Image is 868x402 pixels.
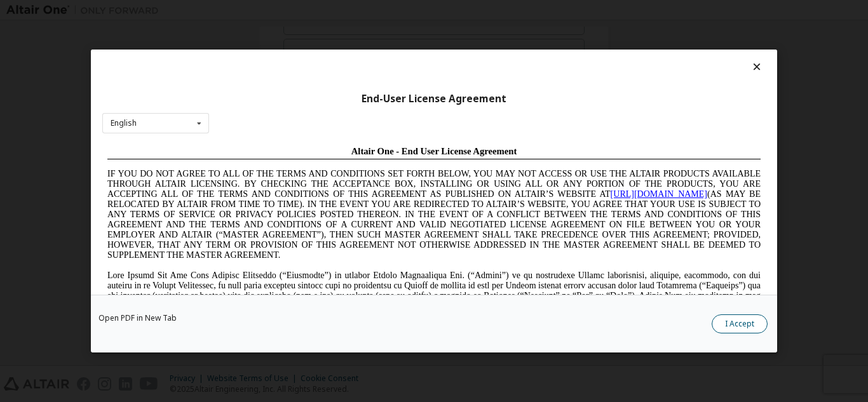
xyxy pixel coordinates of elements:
[111,119,137,127] div: English
[102,93,766,105] div: End-User License Agreement
[5,28,658,119] span: IF YOU DO NOT AGREE TO ALL OF THE TERMS AND CONDITIONS SET FORTH BELOW, YOU MAY NOT ACCESS OR USE...
[712,314,768,333] button: I Accept
[98,314,177,322] a: Open PDF in New Tab
[5,130,658,220] span: Lore Ipsumd Sit Ame Cons Adipisc Elitseddo (“Eiusmodte”) in utlabor Etdolo Magnaaliqua Eni. (“Adm...
[249,5,415,15] span: Altair One - End User License Agreement
[508,48,605,58] a: [URL][DOMAIN_NAME]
